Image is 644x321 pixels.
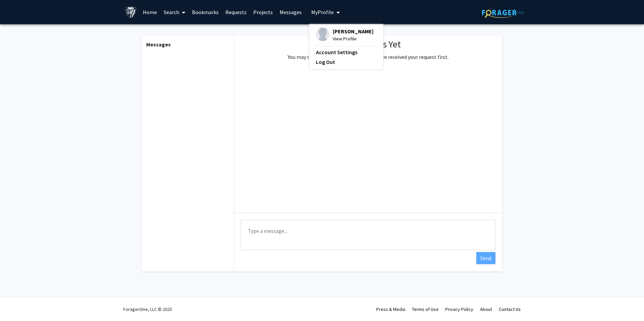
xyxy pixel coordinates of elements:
a: Messages [276,0,305,24]
a: Bookmarks [189,0,222,24]
span: View Profile [333,35,374,42]
a: Search [160,0,189,24]
button: Send [476,252,495,264]
a: Requests [222,0,250,24]
a: Contact Us [499,306,521,312]
a: Projects [250,0,276,24]
a: Home [139,0,160,24]
a: Privacy Policy [445,306,473,312]
span: [PERSON_NAME] [333,28,374,35]
a: Log Out [316,58,377,66]
div: Profile Picture[PERSON_NAME]View Profile [316,28,374,42]
img: Profile Picture [316,28,329,41]
img: ForagerOne Logo [482,7,524,18]
span: My Profile [311,9,334,15]
a: Account Settings [316,48,377,56]
p: You may only reach out to faculty that have received your request first. [288,53,449,61]
h1: No Messages Yet [288,39,449,50]
b: Messages [146,41,171,48]
a: About [480,306,492,312]
iframe: Chat [5,291,29,316]
a: Terms of Use [412,306,439,312]
textarea: Message [241,220,495,250]
div: ForagerOne, LLC © 2025 [123,297,172,321]
a: Press & Media [376,306,405,312]
img: Johns Hopkins University Logo [125,6,137,18]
